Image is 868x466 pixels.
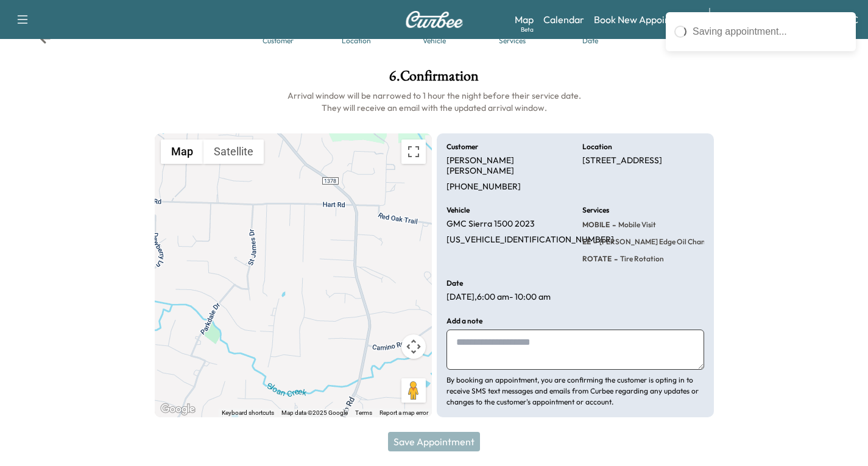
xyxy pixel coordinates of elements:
button: Show satellite imagery [203,139,264,164]
span: - [610,219,616,231]
span: MOBILE [582,220,610,230]
img: Google [158,401,198,417]
h6: Date [446,280,463,287]
p: GMC Sierra 1500 2023 [446,219,535,230]
button: Keyboard shortcuts [222,409,274,417]
h6: Services [582,207,609,214]
a: Report a map error [379,409,428,416]
h6: Add a note [446,317,482,325]
div: Saving appointment... [693,24,847,39]
span: - [591,236,597,248]
a: MapBeta [515,12,534,27]
a: Book New Appointment [594,12,697,27]
a: Calendar [543,12,584,27]
span: EE [582,237,591,247]
button: Drag Pegman onto the map to open Street View [401,378,426,403]
p: [STREET_ADDRESS] [582,155,662,166]
span: Ewing Edge Oil Change [597,237,713,247]
h6: Arrival window will be narrowed to 1 hour the night before their service date. They will receive ... [155,90,714,114]
div: Beta [521,25,534,34]
h6: Vehicle [446,207,470,214]
button: Toggle fullscreen view [401,139,426,164]
p: [PHONE_NUMBER] [446,182,521,192]
button: Map camera controls [401,334,426,359]
p: [PERSON_NAME] [PERSON_NAME] [446,155,568,177]
span: - [612,253,618,265]
button: Show street map [161,139,203,164]
h6: Customer [446,143,478,150]
span: Mobile Visit [616,220,656,230]
h6: Location [582,143,612,150]
div: Services [499,37,526,44]
div: Date [582,37,598,44]
div: Location [342,37,371,44]
img: Curbee Logo [405,11,464,28]
span: Map data ©2025 Google [281,409,348,416]
div: Vehicle [423,37,446,44]
span: Tire rotation [618,254,664,264]
div: Customer [263,37,294,44]
a: Terms (opens in new tab) [355,409,372,416]
p: [DATE] , 6:00 am - 10:00 am [446,292,551,303]
h1: 6 . Confirmation [155,69,714,90]
span: ROTATE [582,254,612,264]
p: [US_VEHICLE_IDENTIFICATION_NUMBER] [446,235,614,245]
p: By booking an appointment, you are confirming the customer is opting in to receive SMS text messa... [446,375,704,408]
a: Open this area in Google Maps (opens a new window) [158,401,198,417]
